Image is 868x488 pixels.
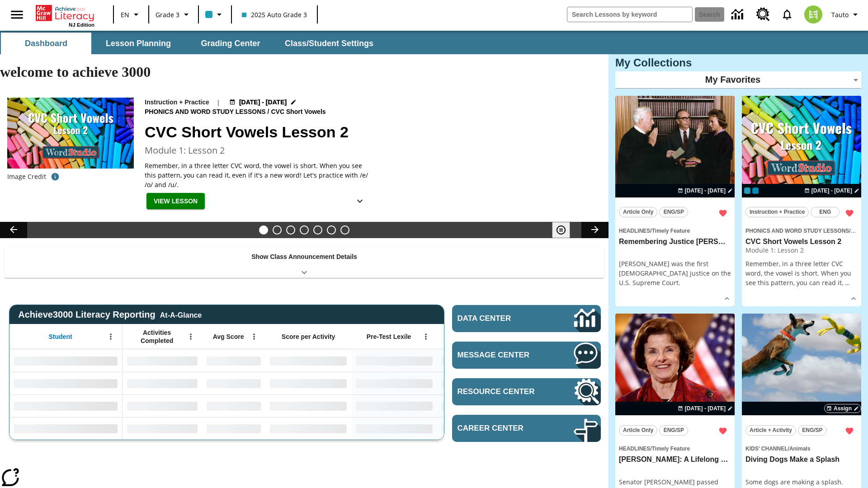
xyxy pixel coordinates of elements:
[751,2,775,27] a: Resource Center, Will open in new tab
[685,187,726,195] span: [DATE] - [DATE]
[619,446,650,452] span: Headlines
[36,3,94,28] div: Home
[652,228,690,234] span: Timely Feature
[36,4,94,22] a: Home
[664,207,684,217] span: ENG/SP
[841,205,858,221] button: Remove from Favorites
[458,387,547,396] span: Resource Center
[271,107,327,117] span: CVC Short Vowels
[745,425,796,436] button: Article + Activity
[327,225,336,235] button: Slide 6 Pre-release lesson
[567,7,692,22] input: search field
[437,394,523,417] div: No Data,
[742,96,861,307] div: lesson details
[458,314,543,323] span: Data Center
[619,225,731,235] span: Topic: Headlines/Timely Feature
[300,225,309,235] button: Slide 4 Taking Movies to the X-Dimension
[121,10,129,19] span: EN
[750,426,792,435] span: Article + Activity
[145,161,371,189] span: Remember, in a three letter CVC word, the vowel is short. When you see this pattern, you can read...
[819,207,831,217] span: ENG
[202,417,265,440] div: No Data,
[745,443,858,453] span: Topic: Kids' Channel/Animals
[659,425,688,436] button: ENG/SP
[619,425,657,436] button: Article Only
[664,426,684,435] span: ENG/SP
[841,423,858,439] button: Remove from Favorites
[458,424,547,433] span: Career Center
[213,333,244,341] span: Avg Score
[804,5,822,23] img: avatar image
[242,10,307,19] span: 2025 Auto Grade 3
[351,193,369,210] button: Show Details
[824,404,861,413] button: Assign Choose Dates
[46,169,64,185] button: Image credit: TOXIC CAT/Shutterstock
[152,6,195,23] button: Grade: Grade 3, Select a grade
[676,404,735,413] button: Aug 18 - Aug 18 Choose Dates
[831,10,849,19] span: Tauto
[5,247,604,278] div: Show Class Announcement Details
[145,121,598,144] h2: CVC Short Vowels Lesson 2
[615,56,861,69] h3: My Collections
[145,144,598,157] h3: Module 1: Lesson 2
[619,259,731,287] div: [PERSON_NAME] was the first [DEMOGRAPHIC_DATA] justice on the U.S. Supreme Court.
[104,330,118,343] button: Open Menu
[715,423,731,439] button: Remove from Favorites
[7,98,134,169] img: CVC Short Vowels Lesson 2.
[745,446,788,452] span: Kids' Channel
[340,225,349,235] button: Slide 7 Career Lesson
[123,349,202,372] div: No Data,
[745,228,849,234] span: Phonics and Word Study Lessons
[745,207,809,217] button: Instruction + Practice
[268,108,269,115] span: /
[726,2,751,27] a: Data Center
[828,6,864,23] button: Profile/Settings
[286,225,295,235] button: Slide 3 Remembering Justice O'Connor
[202,372,265,394] div: No Data,
[752,188,759,194] div: OL 2025 Auto Grade 4
[123,417,202,440] div: No Data,
[619,443,731,453] span: Topic: Headlines/Timely Feature
[49,333,72,341] span: Student
[615,71,861,89] div: My Favorites
[619,228,650,234] span: Headlines
[217,98,220,107] span: |
[367,333,411,341] span: Pre-Test Lexile
[715,205,731,221] button: Remove from Favorites
[239,98,287,107] span: [DATE] - [DATE]
[437,417,523,440] div: No Data,
[802,426,822,435] span: ENG/SP
[788,446,789,452] span: /
[685,404,726,413] span: [DATE] - [DATE]
[845,278,850,287] span: …
[799,3,828,26] button: Select a new avatar
[7,172,46,181] p: Image Credit
[745,259,858,287] p: Remember, in a three letter CVC word, the vowel is short. When you see this pattern, you can read...
[452,415,601,442] a: Career Center
[69,22,94,28] span: NJ Edition
[18,310,202,320] span: Achieve3000 Literacy Reporting
[313,225,322,235] button: Slide 5 Cars of the Future?
[745,237,858,247] h3: CVC Short Vowels Lesson 2
[202,394,265,417] div: No Data,
[552,222,570,238] button: Pause
[127,328,187,345] span: Activities Completed
[202,6,228,23] button: Class color is light blue. Change class color
[419,330,433,343] button: Open Menu
[745,455,858,465] h3: Diving Dogs Make a Splash
[156,10,179,19] span: Grade 3
[834,404,852,413] span: Assign
[1,33,91,54] button: Dashboard
[581,222,609,238] button: Lesson carousel, Next
[123,372,202,394] div: No Data,
[744,188,750,194] div: Current Class
[650,446,651,452] span: /
[623,426,653,435] span: Article Only
[93,33,184,54] button: Lesson Planning
[282,333,335,341] span: Score per Activity
[452,305,601,332] a: Data Center
[676,187,735,195] button: Aug 18 - Aug 18 Choose Dates
[185,33,276,54] button: Grading Center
